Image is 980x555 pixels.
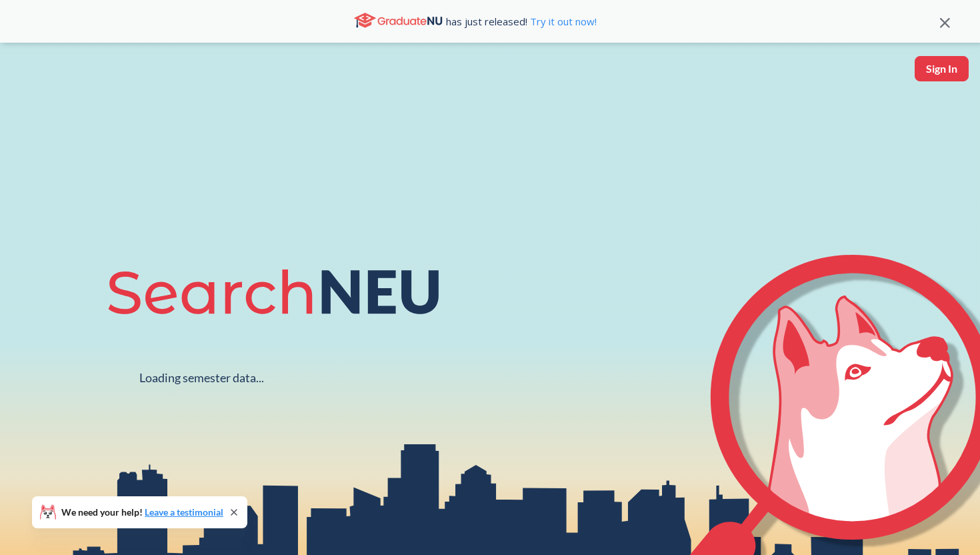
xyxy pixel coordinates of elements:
[446,14,597,29] span: has just released!
[915,56,969,81] button: Sign In
[139,370,264,386] div: Loading semester data...
[13,56,45,101] a: sandbox logo
[527,15,597,28] a: Try it out now!
[13,56,45,97] img: sandbox logo
[61,508,223,517] span: We need your help!
[145,506,223,518] a: Leave a testimonial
